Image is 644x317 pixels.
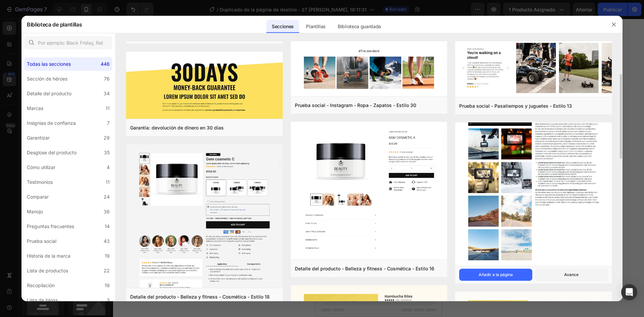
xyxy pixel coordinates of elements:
button: Añadir a la página [459,269,532,281]
font: Recopilación [27,282,55,288]
font: 35 [104,150,110,155]
font: Prueba social - Pasatiempos y juguetes - Estilo 13 [459,103,572,109]
font: Historia de la marca [27,253,70,259]
font: Todas las secciones [27,61,71,67]
font: desde URL o imagen [43,255,82,260]
font: 7 [107,120,110,126]
div: S/. 259.00 [3,163,39,177]
font: 36 [104,209,110,214]
font: Luego arrastra y suelta elementos [30,278,95,283]
font: Testimonios [27,179,53,185]
font: 11 [106,105,110,111]
font: Cómo utilizar [27,164,55,170]
img: g30.png [126,52,283,120]
font: 4 [107,164,110,170]
font: Preguntas frecuentes [27,223,74,229]
img: sp13.png [455,38,612,98]
font: Detalle del producto - Belleza y fitness - Cosmética - Estilo 18 [130,294,270,300]
font: Añadir sección [8,210,41,215]
font: Añadir sección en blanco [35,270,92,276]
font: Garantía: devolución de dinero en 30 días [130,125,224,131]
font: Comparar [27,194,49,200]
font: 19 [105,282,110,288]
div: Buy it now [52,181,74,190]
font: 446 [101,61,110,67]
button: Avance [535,269,608,281]
font: 11 [106,179,110,185]
font: Prueba social [27,238,56,244]
font: 14 [105,223,110,229]
font: 24 [104,194,110,200]
font: inspirado por expertos en CRO [34,232,92,237]
font: Secciones [272,23,294,29]
font: Desglose del producto [27,150,76,155]
font: 29 [104,135,110,141]
font: 43 [104,238,110,244]
font: 22 [104,268,110,273]
div: S/. 318.00 [41,165,67,176]
font: 19 [105,253,110,259]
font: Plantillas [306,23,326,29]
font: Garantizar [27,135,50,141]
font: Insignias de confianza [27,120,76,126]
font: Biblioteca guardada [338,23,381,29]
font: 76 [104,76,110,82]
font: Generar diseño [46,247,80,253]
font: Lista de blogs [27,297,58,303]
font: Avance [564,272,579,277]
img: sp30.png [291,40,447,98]
font: Marcas [27,105,43,111]
font: Añadir a la página [479,272,513,277]
font: Lista de productos [27,268,68,273]
div: Abrir Intercom Messenger [621,284,637,300]
font: Manojo [27,209,43,214]
span: Mobile ( 376 px) [34,3,62,10]
font: Detalle del producto - Belleza y fitness - Cosmética - Estilo 16 [295,266,434,272]
font: [PERSON_NAME] [44,224,83,230]
input: Por ejemplo: Black Friday, Rebajas, etc. [24,36,112,49]
img: pd13.png [126,144,283,311]
img: pd11.png [291,122,447,261]
font: Sección de héroes [27,76,67,82]
font: 3 [107,297,110,303]
font: Detalle del producto [27,91,71,96]
font: Biblioteca de plantillas [27,21,82,28]
font: Prueba social - Instagram - Ropa - Zapatos - Estilo 30 [295,102,416,108]
font: 34 [104,91,110,96]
